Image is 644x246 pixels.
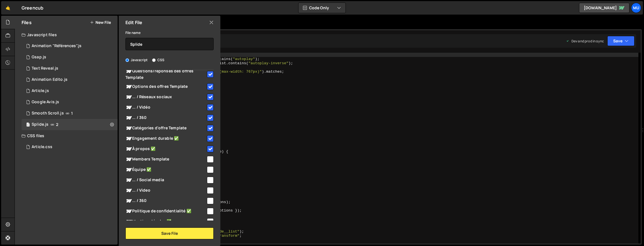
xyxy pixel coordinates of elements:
span: ... / 360 [125,114,206,121]
span: ... / 360 [125,197,206,204]
div: 16982/47606.js [22,74,118,85]
label: File name [125,30,141,36]
h2: Edit File [125,19,142,26]
div: Gsap.js [32,55,46,60]
div: Animation "Références".js [32,43,81,49]
div: Greencub [22,4,43,11]
div: 16982/47052.js [22,40,118,52]
div: Dev and prod in sync [566,39,604,43]
h2: Files [22,19,32,26]
label: Javascript [125,57,148,63]
div: 16982/46579.js [22,85,118,96]
span: ... / Social media [125,177,206,183]
span: 1 [26,123,30,127]
div: Javascript files [15,29,118,40]
span: 2 [56,122,58,127]
a: 🤙 [1,1,15,15]
div: 16982/47800.js [22,52,118,63]
div: Splide.js [32,122,48,127]
span: Options des offres Template [125,83,206,90]
div: Article.js [32,88,49,93]
label: CSS [152,57,164,63]
span: ... / Réseaux sociaux [125,94,206,100]
span: Mentions légales ✅ [125,218,206,225]
span: 1 [71,111,73,116]
span: Questions/réponses des offres Template [125,68,206,80]
div: 16982/47459.js [22,96,118,108]
div: Smooth Scroll.js [32,111,64,116]
div: Article.css [32,144,52,150]
input: Javascript [125,58,129,62]
span: Catégories d'offre Template [125,125,206,132]
span: À propos ✅ [125,146,206,152]
div: 16982/46574.js [22,119,118,130]
input: Name [125,38,214,50]
span: ... / Video [125,187,206,194]
div: Animation Edito.js [32,77,67,82]
a: [DOMAIN_NAME] [579,3,629,13]
input: CSS [152,58,156,62]
button: Save [607,36,634,46]
div: 16982/46583.css [22,141,118,153]
button: Code Only [298,3,346,13]
div: Google Avis.js [32,100,59,105]
a: Mu [631,3,641,13]
span: Équipe ✅ [125,166,206,173]
span: ... / Vidéo [125,104,206,111]
span: Members Template [125,156,206,163]
button: Save File [125,227,214,239]
span: Engagement durable ✅ [125,135,206,142]
div: 16982/46575.js [22,108,118,119]
div: 16982/47849.js [22,63,118,74]
span: Politique de confidentialité ✅ [125,208,206,215]
button: New File [90,20,111,25]
div: CSS files [15,130,118,141]
div: Text Reveal.js [32,66,58,71]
